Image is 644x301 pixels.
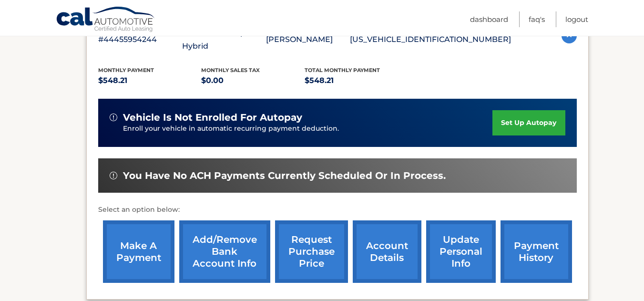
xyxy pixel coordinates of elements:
[305,67,380,73] span: Total Monthly Payment
[123,112,302,124] span: vehicle is not enrolled for autopay
[110,114,117,121] img: alert-white.svg
[350,33,511,46] p: [US_VEHICLE_IDENTIFICATION_NUMBER]
[353,220,421,283] a: account details
[529,11,545,27] a: FAQ's
[98,204,577,216] p: Select an option below:
[201,74,305,87] p: $0.00
[266,33,350,46] p: [PERSON_NAME]
[123,124,493,134] p: Enroll your vehicle in automatic recurring payment deduction.
[179,220,270,283] a: Add/Remove bank account info
[501,220,572,283] a: payment history
[201,67,260,73] span: Monthly sales Tax
[103,220,174,283] a: make a payment
[182,26,266,53] p: 2025 Ford Escape Hybrid
[305,74,408,87] p: $548.21
[492,110,565,135] a: set up autopay
[98,67,154,73] span: Monthly Payment
[56,6,156,34] a: Cal Automotive
[470,11,508,27] a: Dashboard
[426,220,496,283] a: update personal info
[98,33,182,46] p: #44455954244
[98,74,202,87] p: $548.21
[275,220,348,283] a: request purchase price
[123,170,446,182] span: You have no ACH payments currently scheduled or in process.
[565,11,588,27] a: Logout
[110,172,117,179] img: alert-white.svg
